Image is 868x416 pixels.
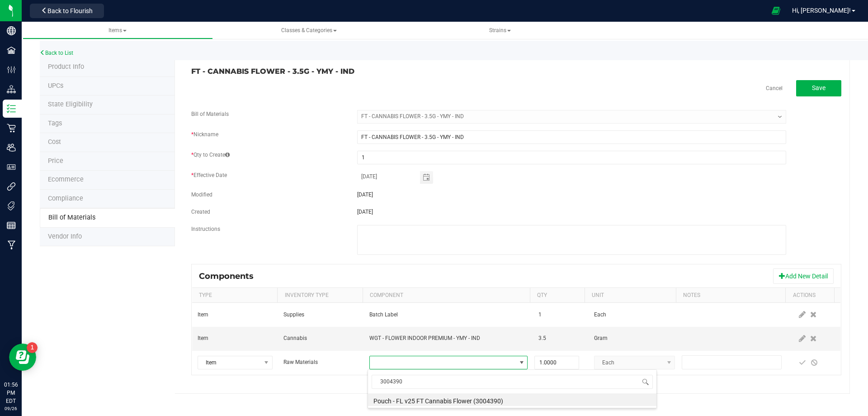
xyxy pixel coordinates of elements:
th: Inventory Type [277,288,362,303]
a: Cancel [766,85,783,92]
span: Classes & Categories [281,27,337,33]
inline-svg: Distribution [7,85,16,94]
span: Compliance [48,195,83,202]
label: Bill of Materials [191,110,229,118]
inline-svg: Tags [7,201,16,210]
span: Hi, [PERSON_NAME]! [792,7,851,14]
inline-svg: Facilities [7,46,16,55]
span: Each [594,311,606,318]
label: Modified [191,191,212,199]
span: Item [198,311,208,318]
span: The quantity of the item or item variation expected to be created from the component quantities e... [225,152,230,158]
inline-svg: Reports [7,221,16,230]
span: Tag [48,82,63,90]
span: Bill of Materials [48,214,95,221]
th: Component [363,288,530,303]
span: Gram [594,335,608,341]
inline-svg: Integrations [7,182,16,191]
label: Qty to Create [191,151,230,159]
th: Type [192,288,277,303]
th: Unit [585,288,676,303]
span: Batch Label [369,311,398,318]
span: Cannabis [283,335,307,341]
input: Nickname [357,130,786,144]
span: Strains [489,27,511,33]
span: Back to Flourish [47,7,93,14]
span: [DATE] [357,209,373,215]
span: Raw Materials [283,359,318,365]
inline-svg: Configuration [7,65,16,74]
span: Tag [48,120,62,127]
inline-svg: Manufacturing [7,240,16,249]
iframe: Resource center [9,344,36,371]
button: Add New Detail [773,268,834,284]
span: 3.5 [538,335,546,341]
inline-svg: User Roles [7,163,16,172]
span: [DATE] [357,191,373,198]
span: Price [48,157,63,165]
span: Supplies [283,311,304,318]
span: Open Ecommerce Menu [766,2,786,19]
th: Actions [785,288,834,303]
label: Created [191,208,210,216]
button: Save [796,80,841,96]
span: Vendor Info [48,233,82,240]
button: Back to Flourish [30,4,104,18]
inline-svg: Company [7,26,16,35]
inline-svg: Retail [7,124,16,133]
span: Save [812,84,826,91]
span: Cost [48,138,61,146]
span: Item [198,335,208,341]
a: Back to List [40,50,73,56]
div: Components [199,271,260,281]
span: Items [108,27,127,33]
span: WGT - FLOWER INDOOR PREMIUM - YMY - IND [369,335,480,341]
h3: FT - CANNABIS FLOWER - 3.5G - YMY - IND [191,67,509,76]
iframe: Resource center unread badge [27,342,38,353]
span: 1 [538,311,542,318]
p: 01:56 PM EDT [4,381,18,405]
input: null [357,171,420,182]
span: Item [198,356,261,369]
th: Notes [676,288,785,303]
span: Tag [48,100,93,108]
label: Effective Date [191,171,227,179]
span: Toggle calendar [420,171,433,184]
span: Product Info [48,63,84,71]
inline-svg: Users [7,143,16,152]
p: 09/26 [4,405,18,412]
label: Instructions [191,225,220,233]
inline-svg: Inventory [7,104,16,113]
th: Qty [530,288,585,303]
span: Ecommerce [48,176,84,183]
label: Nickname [191,130,218,139]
